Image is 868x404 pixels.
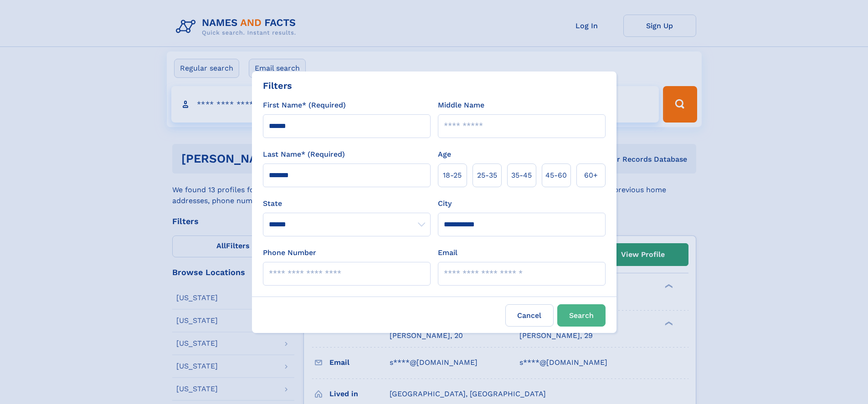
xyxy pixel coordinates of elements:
[511,170,532,181] span: 35‑45
[557,304,606,327] button: Search
[263,100,346,111] label: First Name* (Required)
[263,149,345,160] label: Last Name* (Required)
[263,79,292,92] div: Filters
[438,149,451,160] label: Age
[263,247,316,258] label: Phone Number
[263,198,431,209] label: State
[438,198,452,209] label: City
[438,100,484,111] label: Middle Name
[438,247,457,258] label: Email
[477,170,497,181] span: 25‑35
[545,170,567,181] span: 45‑60
[443,170,462,181] span: 18‑25
[584,170,598,181] span: 60+
[505,304,554,327] label: Cancel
